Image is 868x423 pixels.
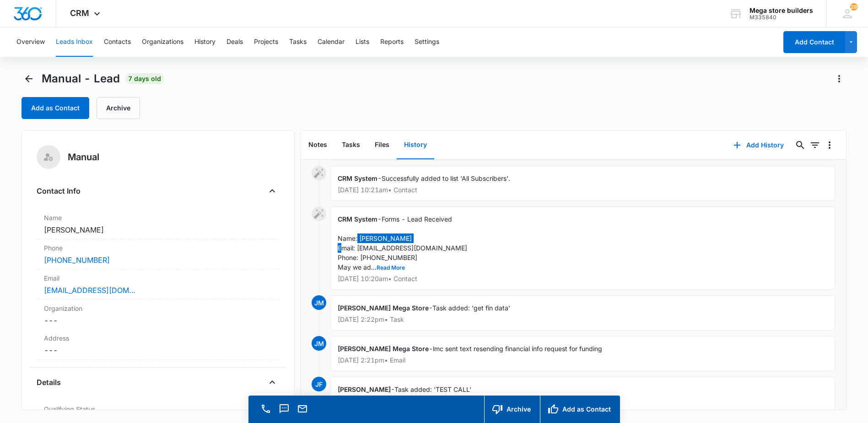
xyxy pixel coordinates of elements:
[296,408,309,416] a: Email
[338,276,827,282] p: [DATE] 10:20am • Contact
[338,385,391,393] span: [PERSON_NAME]
[37,185,81,196] h4: Contact Info
[724,134,793,156] button: Add History
[338,345,429,352] span: [PERSON_NAME] Mega Store
[749,7,813,14] div: account name
[44,213,272,222] label: Name
[793,138,808,152] button: Search...
[37,330,280,360] div: Address---
[783,31,845,53] button: Add Contact
[254,27,278,57] button: Projects
[56,27,93,57] button: Leads Inbox
[832,71,846,86] button: Actions
[37,377,61,388] h4: Details
[68,150,99,164] h5: Manual
[278,408,291,416] a: Text
[394,385,471,393] span: Task added: 'TEST CALL'
[104,27,131,57] button: Contacts
[338,304,429,312] span: [PERSON_NAME] Mega Store
[37,270,280,300] div: Email[EMAIL_ADDRESS][DOMAIN_NAME]
[97,97,140,119] button: Archive
[44,304,272,313] label: Organization
[37,209,280,239] div: Name[PERSON_NAME]
[37,300,280,330] div: Organization---
[338,174,377,182] span: CRM System
[259,408,272,416] a: Call
[194,27,216,57] button: History
[808,138,822,152] button: Filters
[377,265,405,271] button: Read More
[22,71,36,86] button: Back
[125,73,164,84] span: 7 days old
[338,215,467,271] span: Forms - Lead Received Name: [PERSON_NAME] Email: [EMAIL_ADDRESS][DOMAIN_NAME] Phone: [PHONE_NUMBE...
[330,336,835,371] div: -
[289,27,307,57] button: Tasks
[338,357,827,363] p: [DATE] 2:21pm • Email
[259,402,272,415] button: Call
[330,166,835,201] div: -
[301,131,334,159] button: Notes
[44,345,272,356] dd: ---
[432,304,510,312] span: Task added: 'get fin data'
[850,3,857,11] div: notifications count
[142,27,183,57] button: Organizations
[338,215,377,223] span: CRM System
[278,402,291,415] button: Text
[312,336,326,351] span: JM
[415,27,439,57] button: Settings
[44,243,272,253] label: Phone
[850,3,857,11] span: 29
[44,404,272,414] label: Qualifying Status
[44,255,110,266] a: [PHONE_NUMBER]
[356,27,369,57] button: Lists
[44,285,135,296] a: [EMAIL_ADDRESS][DOMAIN_NAME]
[44,333,272,343] label: Address
[334,131,367,159] button: Tasks
[367,131,397,159] button: Files
[44,315,272,326] dd: ---
[226,27,243,57] button: Deals
[265,184,280,198] button: Close
[338,316,827,323] p: [DATE] 2:22pm • Task
[44,273,272,283] label: Email
[265,375,280,390] button: Close
[380,27,404,57] button: Reports
[397,131,434,159] button: History
[338,187,827,193] p: [DATE] 10:21am • Contact
[22,97,89,119] button: Add as Contact
[16,27,45,57] button: Overview
[312,295,326,310] span: JM
[312,377,326,391] span: JF
[382,174,510,182] span: Successfully added to list 'All Subscribers'.
[540,396,620,423] button: Add as Contact
[37,239,280,270] div: Phone[PHONE_NUMBER]
[433,345,602,352] span: lmc sent text resending financial info request for funding
[42,72,120,86] span: Manual - Lead
[44,224,272,235] dd: [PERSON_NAME]
[749,14,813,21] div: account id
[318,27,345,57] button: Calendar
[70,8,89,18] span: CRM
[330,377,835,412] div: -
[484,396,540,423] button: Archive
[296,402,309,415] button: Email
[330,295,835,331] div: -
[822,138,837,152] button: Overflow Menu
[330,206,835,290] div: -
